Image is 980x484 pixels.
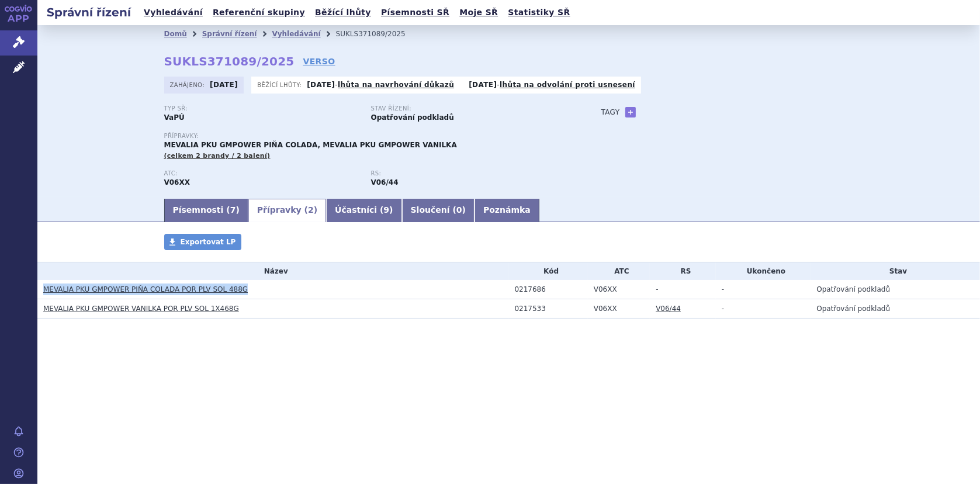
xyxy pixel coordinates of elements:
span: MEVALIA PKU GMPOWER PIŇA COLADA, MEVALIA PKU GMPOWER VANILKA [164,141,457,149]
th: Stav [811,262,980,280]
p: RS: [371,170,566,177]
a: MEVALIA PKU GMPOWER VANILKA POR PLV SOL 1X468G [43,305,239,313]
a: Sloučení (0) [402,199,475,222]
a: + [625,107,636,117]
h2: Správní řízení [37,4,140,20]
a: Přípravky (2) [248,199,326,222]
span: Běžící lhůty: [257,80,304,89]
span: Zahájeno: [170,80,207,89]
p: ATC: [164,170,359,177]
a: Běžící lhůty [311,5,375,20]
strong: POTRAVINY PRO ZVLÁŠTNÍ LÉKAŘSKÉ ÚČELY (PZLÚ) (ČESKÁ ATC SKUPINA) [164,178,191,186]
th: Název [37,262,509,280]
span: (celkem 2 brandy / 2 balení) [164,152,271,160]
strong: [DATE] [469,81,497,89]
a: VERSO [303,56,335,67]
div: 0217533 [515,305,588,313]
h3: Tagy [601,105,620,119]
span: - [656,285,658,293]
a: Písemnosti (7) [164,199,248,222]
p: Typ SŘ: [164,105,359,112]
a: Statistiky SŘ [504,5,573,20]
strong: [DATE] [210,81,238,89]
a: Správní řízení [202,30,257,38]
a: Vyhledávání [272,30,320,38]
a: lhůta na navrhování důkazů [338,81,454,89]
th: Kód [509,262,588,280]
span: 9 [383,205,389,215]
a: Referenční skupiny [209,5,309,20]
span: 2 [308,205,314,215]
p: Stav řízení: [371,105,566,112]
span: - [722,305,724,313]
strong: Opatřování podkladů [371,113,454,122]
a: Vyhledávání [140,5,206,20]
span: Exportovat LP [181,238,236,246]
a: MEVALIA PKU GMPOWER PIŇA COLADA POR PLV SOL 488G [43,285,248,293]
span: - [722,285,724,293]
strong: VaPÚ [164,113,185,122]
p: Přípravky: [164,133,578,140]
th: ATC [588,262,650,280]
strong: definované směsi aminokyselin a glykomakropeptidu s nízkým obsahem fenylalaninu (dávkované formy ... [371,178,399,186]
li: SUKLS371089/2025 [336,25,421,43]
div: 0217686 [515,285,588,293]
td: Opatřování podkladů [811,280,980,299]
a: lhůta na odvolání proti usnesení [500,81,635,89]
th: RS [650,262,716,280]
th: Ukončeno [716,262,811,280]
a: Účastníci (9) [326,199,401,222]
p: - [469,80,635,89]
p: - [307,80,454,89]
a: Písemnosti SŘ [378,5,453,20]
a: Poznámka [475,199,539,222]
td: POTRAVINY PRO ZVLÁŠTNÍ LÉKAŘSKÉ ÚČELY (PZLÚ) (ČESKÁ ATC SKUPINA) [588,299,650,319]
span: 0 [456,205,462,215]
a: Domů [164,30,187,38]
td: POTRAVINY PRO ZVLÁŠTNÍ LÉKAŘSKÉ ÚČELY (PZLÚ) (ČESKÁ ATC SKUPINA) [588,280,650,299]
a: Moje SŘ [456,5,501,20]
strong: [DATE] [307,81,335,89]
a: V06/44 [656,305,681,313]
strong: SUKLS371089/2025 [164,54,295,68]
a: Exportovat LP [164,234,242,250]
td: Opatřování podkladů [811,299,980,319]
span: 7 [230,205,236,215]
